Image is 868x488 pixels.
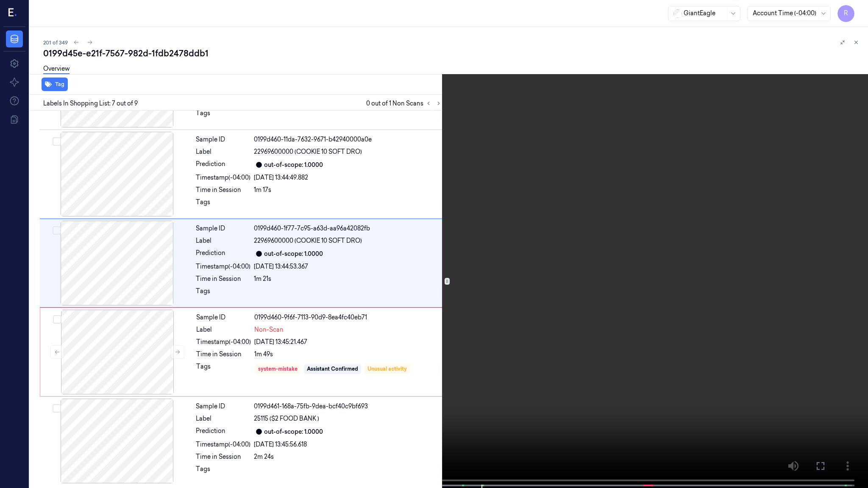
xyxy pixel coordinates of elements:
div: Label [196,236,250,245]
div: [DATE] 13:44:53.367 [254,262,442,271]
button: Tag [42,78,68,91]
div: Tags [196,362,251,376]
button: R [837,5,854,22]
div: Prediction [196,427,250,437]
div: Time in Session [196,186,250,194]
div: 1m 49s [254,350,442,359]
div: Time in Session [196,350,251,359]
div: out-of-scope: 1.0000 [264,250,323,258]
div: 1m 21s [254,274,442,283]
div: Sample ID [196,402,250,411]
div: Label [196,414,250,423]
div: Prediction [196,160,250,170]
div: Timestamp (-04:00) [196,173,250,182]
div: 0199d460-11da-7632-9671-b42940000a0e [254,135,442,144]
div: [DATE] 13:45:56.618 [254,440,442,449]
div: Prediction [196,249,250,259]
div: 0199d460-9f6f-7113-90d9-8ea4fc40eb71 [254,313,442,322]
div: Sample ID [196,224,250,233]
div: Sample ID [196,135,250,144]
div: Label [196,147,250,156]
div: Sample ID [196,313,251,322]
div: Time in Session [196,452,250,461]
span: 201 of 349 [43,39,68,46]
div: [DATE] 13:45:21.467 [254,338,442,347]
span: 22969600000 (COOKIE 10 SOFT DRO) [254,147,362,156]
span: Non-Scan [254,325,284,334]
button: Select row [53,137,61,146]
div: Tags [196,287,250,300]
span: 22969600000 (COOKIE 10 SOFT DRO) [254,236,362,245]
div: [DATE] 13:44:49.882 [254,173,442,182]
div: 2m 24s [254,452,442,461]
div: Tags [196,465,250,478]
div: Assistant Confirmed [307,365,358,373]
span: 25115 ($2 FOOD BANK ) [254,414,319,423]
div: 0199d460-1f77-7c95-a63d-aa96a42082fb [254,224,442,233]
div: Label [196,325,251,334]
span: 0 out of 1 Non Scans [366,98,444,108]
div: Timestamp (-04:00) [196,262,250,271]
div: Unusual activity [367,365,407,373]
div: 0199d45e-e21f-7567-982d-1fdb2478ddb1 [43,47,861,59]
div: system-mistake [258,365,298,373]
button: Select row [53,315,61,324]
div: out-of-scope: 1.0000 [264,427,323,436]
span: Labels In Shopping List: 7 out of 9 [43,99,138,108]
button: Select row [53,226,61,235]
a: Overview [43,64,70,74]
div: Timestamp (-04:00) [196,338,251,347]
div: out-of-scope: 1.0000 [264,161,323,169]
div: Timestamp (-04:00) [196,440,250,449]
div: Tags [196,109,250,122]
div: Time in Session [196,274,250,283]
div: 1m 17s [254,186,442,194]
button: Select row [53,404,61,413]
div: Tags [196,198,250,211]
div: 0199d461-168a-75fb-9dea-bcf40c9bf693 [254,402,442,411]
